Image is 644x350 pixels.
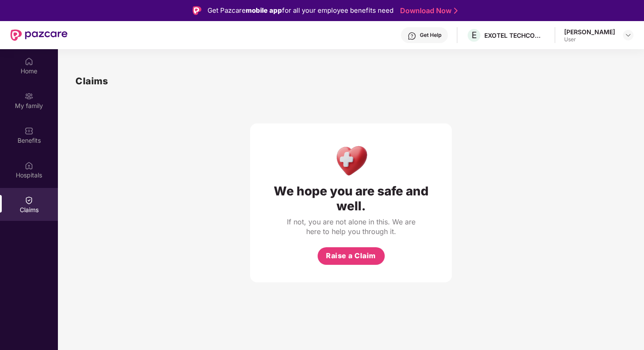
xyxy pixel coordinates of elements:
img: svg+xml;base64,PHN2ZyBpZD0iRHJvcGRvd24tMzJ4MzIiIHhtbG5zPSJodHRwOi8vd3d3LnczLm9yZy8yMDAwL3N2ZyIgd2... [625,32,632,39]
div: EXOTEL TECHCOM PRIVATE LIMITED [484,31,546,40]
h1: Claims [75,74,108,88]
img: svg+xml;base64,PHN2ZyBpZD0iSGVscC0zMngzMiIgeG1sbnM9Imh0dHA6Ly93d3cudzMub3JnLzIwMDAvc3ZnIiB3aWR0aD... [408,32,416,40]
img: svg+xml;base64,PHN2ZyBpZD0iSG9tZSIgeG1sbnM9Imh0dHA6Ly93d3cudzMub3JnLzIwMDAvc3ZnIiB3aWR0aD0iMjAiIG... [25,57,33,66]
div: We hope you are safe and well. [268,184,434,213]
img: svg+xml;base64,PHN2ZyBpZD0iQ2xhaW0iIHhtbG5zPSJodHRwOi8vd3d3LnczLm9yZy8yMDAwL3N2ZyIgd2lkdGg9IjIwIi... [25,196,33,205]
img: Logo [193,6,201,15]
strong: mobile app [246,6,282,14]
div: User [564,36,615,43]
div: [PERSON_NAME] [564,28,615,36]
img: svg+xml;base64,PHN2ZyBpZD0iSG9zcGl0YWxzIiB4bWxucz0iaHR0cDovL3d3dy53My5vcmcvMjAwMC9zdmciIHdpZHRoPS... [25,161,33,170]
img: New Pazcare Logo [11,29,68,41]
img: Stroke [454,6,458,15]
img: Health Care [332,141,370,179]
div: Get Help [420,32,441,39]
div: Get Pazcare for all your employee benefits need [208,5,394,16]
span: Raise a Claim [326,250,376,261]
div: If not, you are not alone in this. We are here to help you through it. [285,217,417,236]
img: svg+xml;base64,PHN2ZyBpZD0iQmVuZWZpdHMiIHhtbG5zPSJodHRwOi8vd3d3LnczLm9yZy8yMDAwL3N2ZyIgd2lkdGg9Ij... [25,126,33,135]
a: Download Now [400,6,455,15]
img: svg+xml;base64,PHN2ZyB3aWR0aD0iMjAiIGhlaWdodD0iMjAiIHZpZXdCb3g9IjAgMCAyMCAyMCIgZmlsbD0ibm9uZSIgeG... [25,92,33,101]
button: Raise a Claim [318,247,385,265]
span: E [472,30,477,40]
